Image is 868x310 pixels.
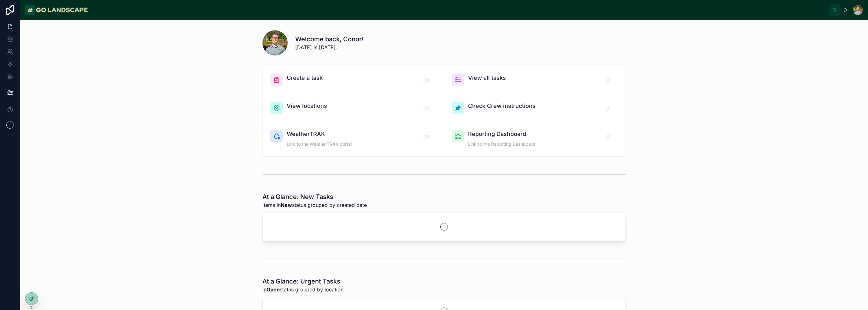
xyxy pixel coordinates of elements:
img: App logo [25,5,88,15]
span: Link to the WeatherTRAK portal [287,141,352,147]
span: In status grouped by location [262,286,343,293]
span: [DATE] is [DATE]. [295,44,364,51]
span: View locations [287,102,327,110]
span: Create a task [287,73,323,82]
h1: At a Glance: Urgent Tasks [262,277,343,286]
strong: New [281,202,292,208]
h1: At a Glance: New Tasks [262,192,367,201]
span: Reporting Dashboard [468,130,535,138]
a: WeatherTRAKLink to the WeatherTRAK portal [263,122,444,156]
div: scrollable content [93,9,829,11]
strong: Open [267,286,280,293]
a: View all tasks [444,66,625,94]
a: Reporting DashboardLink to the Reporting Dashboard [444,122,625,156]
span: Check Crew instructions [468,102,536,110]
h1: Welcome back, Conor! [295,35,364,44]
a: Check Crew instructions [444,94,625,122]
a: View locations [263,94,444,122]
span: View all tasks [468,73,506,82]
span: WeatherTRAK [287,130,352,138]
span: Link to the Reporting Dashboard [468,141,535,147]
a: Create a task [263,66,444,94]
span: Items in status grouped by created date [262,201,367,209]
